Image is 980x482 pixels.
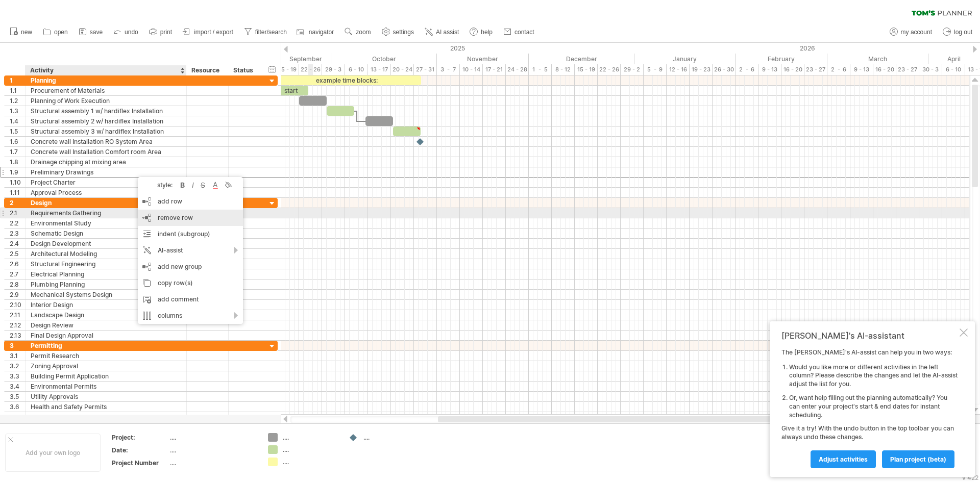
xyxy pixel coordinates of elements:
[552,64,575,75] div: 8 - 12
[283,445,338,454] div: ....
[393,29,414,36] span: settings
[31,259,181,269] div: Structural Engineering
[345,64,368,75] div: 6 - 10
[272,75,421,85] div: example time blocks:
[10,300,25,310] div: 2.10
[942,64,965,75] div: 6 - 10
[10,147,25,157] div: 1.7
[31,331,181,340] div: Final Design Approval
[10,96,25,106] div: 1.2
[437,64,460,75] div: 3 - 7
[31,371,181,381] div: Building Permit Application
[10,402,25,412] div: 3.6
[31,280,181,289] div: Plumbing Planning
[31,351,181,361] div: Permit Research
[481,29,493,36] span: help
[146,26,175,39] a: print
[138,259,243,275] div: add new group
[31,341,181,350] div: Permitting
[422,26,462,39] a: AI assist
[30,65,181,75] div: Activity
[10,167,25,177] div: 1.9
[31,137,181,146] div: Concrete wall Installation RO System Area
[31,239,181,248] div: Design Development
[322,64,345,75] div: 29 - 3
[667,64,690,75] div: 12 - 16
[342,26,374,39] a: zoom
[138,308,243,324] div: columns
[90,29,103,36] span: save
[10,392,25,401] div: 3.5
[414,64,437,75] div: 27 - 31
[887,26,935,39] a: my account
[379,26,417,39] a: settings
[850,64,873,75] div: 9 - 13
[331,54,437,64] div: October 2025
[112,446,168,454] div: Date:
[283,433,338,442] div: ....
[827,54,928,64] div: March 2026
[241,26,290,39] a: filter/search
[10,351,25,361] div: 3.1
[736,54,827,64] div: February 2026
[112,433,168,442] div: Project:
[10,280,25,289] div: 2.8
[781,331,958,341] div: [PERSON_NAME]'s AI-assistant
[138,226,243,242] div: indent (subgroup)
[10,382,25,391] div: 3.4
[598,64,621,75] div: 22 - 26
[10,126,25,136] div: 1.5
[529,64,552,75] div: 1 - 5
[31,229,181,238] div: Schematic Design
[437,54,529,64] div: November 2025
[31,218,181,228] div: Environmental Study
[940,26,975,39] a: log out
[827,64,850,75] div: 2 - 6
[31,147,181,157] div: Concrete wall Installation Comfort room Area
[962,474,978,481] div: v 422
[890,455,946,463] span: plan project (beta)
[873,64,896,75] div: 16 - 20
[125,29,138,36] span: undo
[233,65,256,75] div: Status
[10,229,25,238] div: 2.3
[31,167,181,177] div: Preliminary Drawings
[112,459,168,467] div: Project Number
[896,64,919,75] div: 23 - 27
[10,157,25,167] div: 1.8
[460,64,483,75] div: 10 - 14
[160,29,172,36] span: print
[10,198,25,208] div: 2
[363,433,419,442] div: ....
[901,29,932,36] span: my account
[506,64,529,75] div: 24 - 28
[31,188,181,197] div: Approval Process
[170,459,256,467] div: ....
[10,320,25,330] div: 2.12
[31,361,181,371] div: Zoning Approval
[758,64,781,75] div: 9 - 13
[299,64,322,75] div: 22 - 26
[501,26,537,39] a: contact
[191,65,223,75] div: Resource
[919,64,942,75] div: 30 - 3
[819,455,868,463] span: Adjust activities
[7,26,35,39] a: new
[467,26,496,39] a: help
[10,371,25,381] div: 3.3
[10,86,25,95] div: 1.1
[5,434,101,472] div: Add your own logo
[529,54,634,64] div: December 2025
[10,106,25,116] div: 1.3
[295,26,337,39] a: navigator
[31,75,181,85] div: Planning
[31,310,181,320] div: Landscape Design
[391,64,414,75] div: 20 - 24
[10,310,25,320] div: 2.11
[272,86,308,95] div: start
[31,198,181,208] div: Design
[10,249,25,259] div: 2.5
[368,64,391,75] div: 13 - 17
[644,64,667,75] div: 5 - 9
[690,64,713,75] div: 19 - 23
